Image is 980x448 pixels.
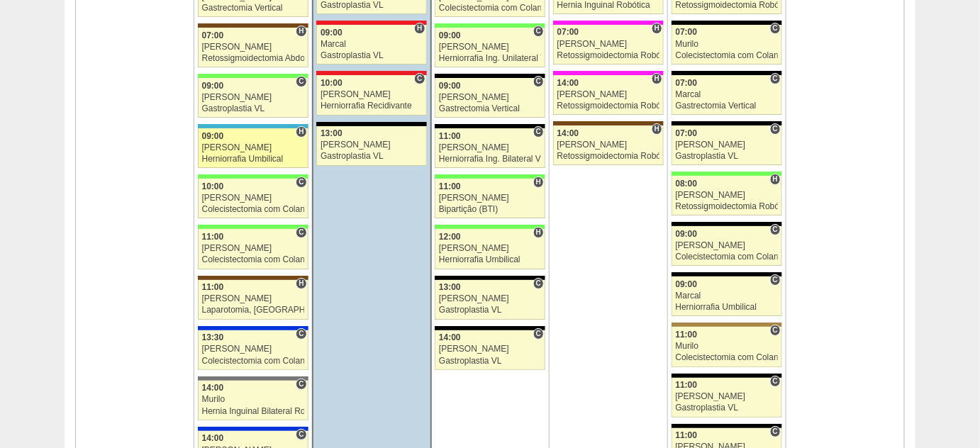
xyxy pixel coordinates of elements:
[198,78,308,118] a: C 09:00 [PERSON_NAME] Gastroplastia VL
[439,232,461,242] span: 12:00
[676,1,779,10] div: Retossigmoidectomia Robótica
[533,126,544,138] span: Consultório
[202,4,304,13] div: Gastrectomia Vertical
[557,101,660,111] div: Retossigmoidectomia Robótica
[557,40,660,49] div: [PERSON_NAME]
[676,27,698,37] span: 07:00
[439,30,461,40] span: 09:00
[676,229,698,239] span: 09:00
[439,345,541,354] div: [PERSON_NAME]
[439,54,541,63] div: Herniorrafia Ing. Unilateral VL
[202,395,304,404] div: Murilo
[672,226,782,266] a: C 09:00 [PERSON_NAME] Colecistectomia com Colangiografia VL
[770,23,781,34] span: Consultório
[202,232,224,242] span: 11:00
[202,43,304,52] div: [PERSON_NAME]
[198,280,308,320] a: H 11:00 [PERSON_NAME] Laparotomia, [GEOGRAPHIC_DATA], Drenagem, Bridas
[533,177,544,188] span: Hospital
[676,291,779,301] div: Marcal
[770,123,781,135] span: Consultório
[202,306,304,315] div: Laparotomia, [GEOGRAPHIC_DATA], Drenagem, Bridas
[202,30,224,40] span: 07:00
[414,73,425,84] span: Consultório
[439,306,541,315] div: Gastroplastia VL
[202,282,224,292] span: 11:00
[676,152,779,161] div: Gastroplastia VL
[321,78,343,88] span: 10:00
[676,78,698,88] span: 07:00
[770,325,781,336] span: Consultório
[202,407,304,416] div: Hernia Inguinal Bilateral Robótica
[672,125,782,165] a: C 07:00 [PERSON_NAME] Gastroplastia VL
[435,124,545,128] div: Key: Blanc
[439,155,541,164] div: Herniorrafia Ing. Bilateral VL
[553,21,664,25] div: Key: Pro Matre
[202,294,304,303] div: [PERSON_NAME]
[533,76,544,87] span: Consultório
[652,23,662,34] span: Hospital
[439,43,541,52] div: [PERSON_NAME]
[676,403,779,413] div: Gastroplastia VL
[202,155,304,164] div: Herniorrafia Umbilical
[672,424,782,428] div: Key: Blanc
[321,90,423,99] div: [PERSON_NAME]
[439,4,541,13] div: Colecistectomia com Colangiografia VL
[439,181,461,191] span: 11:00
[553,25,664,65] a: H 07:00 [PERSON_NAME] Retossigmoidectomia Robótica
[533,227,544,238] span: Hospital
[198,276,308,280] div: Key: Santa Joana
[439,332,461,342] span: 14:00
[296,76,306,87] span: Consultório
[439,282,461,292] span: 13:00
[202,345,304,354] div: [PERSON_NAME]
[553,71,664,75] div: Key: Pro Matre
[676,342,779,351] div: Murilo
[202,104,304,113] div: Gastroplastia VL
[202,332,224,342] span: 13:30
[676,101,779,111] div: Gastrectomia Vertical
[439,143,541,152] div: [PERSON_NAME]
[316,126,426,166] a: 13:00 [PERSON_NAME] Gastroplastia VL
[533,26,544,37] span: Consultório
[202,54,304,63] div: Retossigmoidectomia Abdominal VL
[672,25,782,65] a: C 07:00 Murilo Colecistectomia com Colangiografia VL
[676,90,779,99] div: Marcal
[198,376,308,381] div: Key: Santa Catarina
[439,104,541,113] div: Gastrectomia Vertical
[439,255,541,264] div: Herniorrafia Umbilical
[676,191,779,200] div: [PERSON_NAME]
[439,93,541,102] div: [PERSON_NAME]
[296,379,306,390] span: Consultório
[198,174,308,179] div: Key: Brasil
[321,152,423,161] div: Gastroplastia VL
[198,74,308,78] div: Key: Brasil
[557,1,660,10] div: Hernia Inguinal Robótica
[652,123,662,135] span: Hospital
[321,1,423,10] div: Gastroplastia VL
[557,90,660,99] div: [PERSON_NAME]
[672,21,782,25] div: Key: Blanc
[198,28,308,67] a: H 07:00 [PERSON_NAME] Retossigmoidectomia Abdominal VL
[321,101,423,111] div: Herniorrafia Recidivante
[553,125,664,165] a: H 14:00 [PERSON_NAME] Retossigmoidectomia Robótica
[672,323,782,327] div: Key: Oswaldo Cruz Paulista
[321,51,423,60] div: Gastroplastia VL
[672,272,782,276] div: Key: Blanc
[316,25,426,65] a: H 09:00 Marcal Gastroplastia VL
[202,181,224,191] span: 10:00
[435,23,545,28] div: Key: Brasil
[414,23,425,34] span: Hospital
[770,174,781,185] span: Hospital
[676,353,779,362] div: Colecistectomia com Colangiografia VL
[439,81,461,91] span: 09:00
[202,131,224,141] span: 09:00
[676,140,779,150] div: [PERSON_NAME]
[202,357,304,366] div: Colecistectomia com Colangiografia VL
[296,429,306,440] span: Consultório
[202,433,224,443] span: 14:00
[435,326,545,330] div: Key: Blanc
[676,330,698,340] span: 11:00
[439,294,541,303] div: [PERSON_NAME]
[557,51,660,60] div: Retossigmoidectomia Robótica
[557,140,660,150] div: [PERSON_NAME]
